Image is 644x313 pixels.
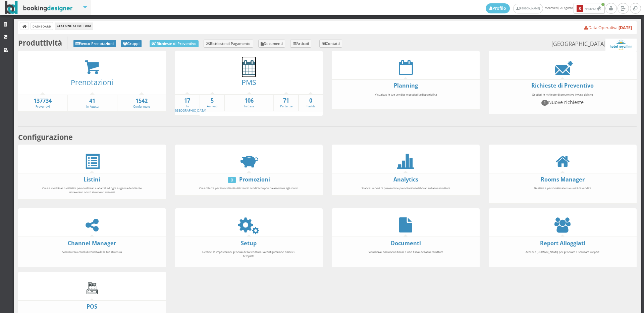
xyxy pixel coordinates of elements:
[121,40,142,47] a: Gruppi
[195,247,303,265] div: Gestisci le impostazioni generali della struttura, la configurazione email e i template
[531,82,594,89] a: Richieste di Preventivo
[394,82,418,89] a: Planning
[204,40,253,48] a: Richieste di Pagamento
[239,176,270,183] a: Promozioni
[68,240,116,247] a: Channel Manager
[352,90,460,107] div: Visualizza le tue vendite e gestisci la disponibilità
[200,97,224,105] strong: 5
[584,25,632,31] a: Data Operativa:[DATE]
[5,1,73,14] img: BookingDesigner.com
[68,97,117,105] strong: 41
[391,240,421,247] a: Documenti
[38,183,146,197] div: Crea e modifica i tuoi listini personalizzati e adattali ad ogni esigenza del cliente attraverso ...
[225,97,273,109] a: 106In Casa
[486,3,605,14] span: mercoledì, 20 agosto
[508,247,617,265] div: Accedi a [DOMAIN_NAME] per generare e scaricare i report
[541,100,548,105] span: 1
[299,97,323,109] a: 0Partiti
[540,240,585,247] a: Report Alloggiati
[73,40,116,47] a: Elenco Prenotazioni
[200,97,224,109] a: 5Arrivati
[605,39,636,51] img: ea773b7e7d3611ed9c9d0608f5526cb6.png
[241,77,256,87] a: PMS
[175,97,200,105] strong: 17
[290,40,311,48] a: Articoli
[117,97,166,105] strong: 1542
[508,183,617,201] div: Gestisci e personalizza le tue unità di vendita
[84,176,100,183] a: Listini
[577,5,583,12] b: 3
[71,77,113,87] a: Prenotazioni
[117,97,166,109] a: 1542Confermate
[619,25,632,31] b: [DATE]
[18,97,67,105] strong: 137734
[228,177,236,183] div: 0
[241,240,257,247] a: Setup
[274,97,298,105] strong: 71
[55,22,93,30] li: Gestione Struttura
[31,22,53,30] a: Dashboard
[18,132,73,142] b: Configurazione
[511,99,614,105] h4: Nuove richieste
[87,303,97,310] a: POS
[393,176,418,183] a: Analytics
[258,40,285,48] a: Documenti
[18,97,67,109] a: 137734Preventivi
[68,97,117,109] a: 41In Attesa
[225,97,273,105] strong: 106
[150,40,199,47] a: Richieste di Preventivo
[319,40,342,48] a: Contatti
[551,39,636,51] small: [GEOGRAPHIC_DATA]
[352,183,460,193] div: Scarica i report di preventivi e prenotazioni elaborati sulla tua struttura
[299,97,323,105] strong: 0
[195,183,303,193] div: Crea offerte per i tuoi clienti utilizzando i codici coupon da associare agli sconti
[486,3,510,13] a: Profilo
[574,3,605,14] button: 3Notifiche
[175,97,206,113] a: 17In [GEOGRAPHIC_DATA]
[18,38,62,48] b: Produttività
[541,176,585,183] a: Rooms Manager
[274,97,298,109] a: 71Partenze
[508,90,617,112] div: Gestisci le richieste di preventivo inviate dal sito
[513,4,543,13] a: [PERSON_NAME]
[85,281,100,296] img: cash-register.gif
[38,247,146,265] div: Sincronizza i canali di vendita della tua struttura
[352,247,460,265] div: Visualizza i documenti fiscali e non fiscali della tua struttura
